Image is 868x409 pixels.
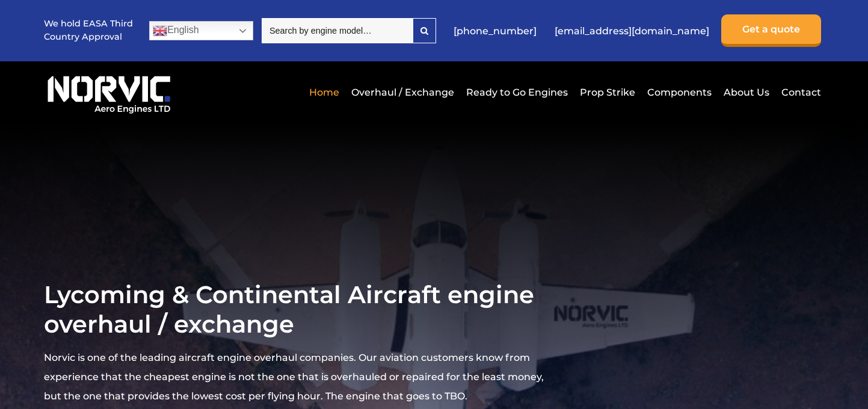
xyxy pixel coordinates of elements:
[721,78,772,107] a: About Us
[348,78,457,107] a: Overhaul / Exchange
[549,16,715,46] a: [EMAIL_ADDRESS][DOMAIN_NAME]
[463,78,571,107] a: Ready to Go Engines
[721,14,821,47] a: Get a quote
[44,17,134,43] p: We hold EASA Third Country Approval
[448,16,543,46] a: [PHONE_NUMBER]
[44,70,174,114] img: Norvic Aero Engines logo
[306,78,342,107] a: Home
[44,348,551,406] p: Norvic is one of the leading aircraft engine overhaul companies. Our aviation customers know from...
[778,78,821,107] a: Contact
[262,18,413,43] input: Search by engine model…
[644,78,715,107] a: Components
[153,23,167,38] img: en
[149,21,253,40] a: English
[44,280,551,339] h1: Lycoming & Continental Aircraft engine overhaul / exchange
[577,78,638,107] a: Prop Strike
